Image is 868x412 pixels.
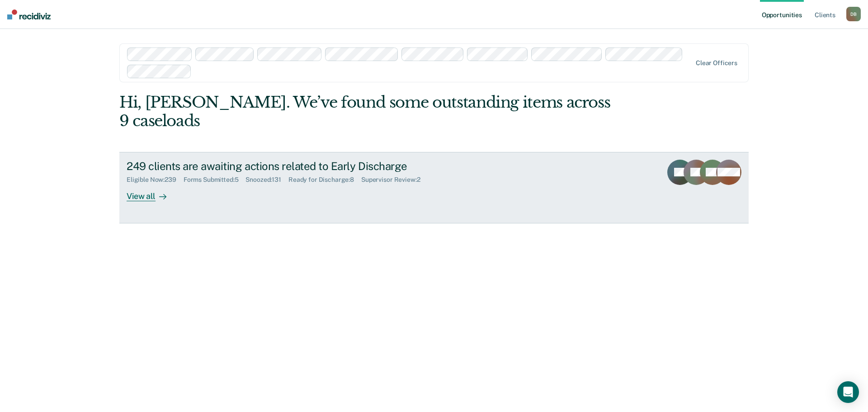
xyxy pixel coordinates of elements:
button: DB [846,7,861,21]
div: D B [846,7,861,21]
div: Supervisor Review : 2 [361,176,427,184]
div: Ready for Discharge : 8 [288,176,361,184]
a: 249 clients are awaiting actions related to Early DischargeEligible Now:239Forms Submitted:5Snooz... [119,152,749,223]
div: 249 clients are awaiting actions related to Early Discharge [127,160,444,173]
div: Snoozed : 131 [245,176,288,184]
img: Recidiviz [7,9,51,19]
div: Open Intercom Messenger [837,381,859,403]
div: View all [127,184,177,201]
div: Forms Submitted : 5 [184,176,246,184]
div: Clear officers [696,59,737,67]
div: Eligible Now : 239 [127,176,184,184]
div: Hi, [PERSON_NAME]. We’ve found some outstanding items across 9 caseloads [119,93,623,130]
